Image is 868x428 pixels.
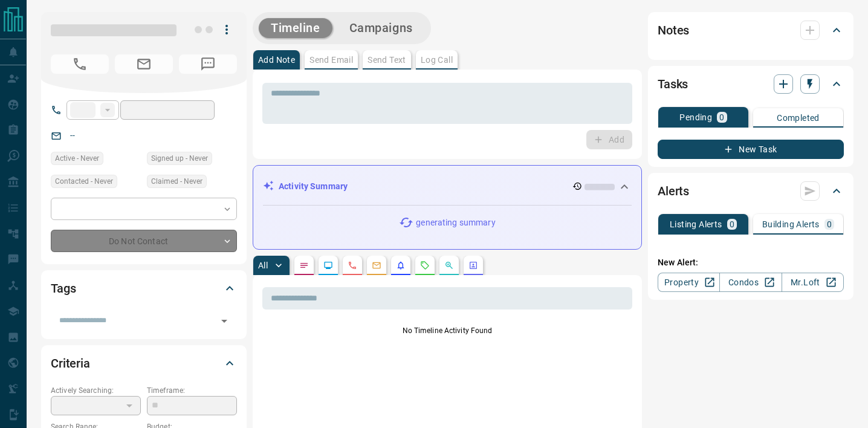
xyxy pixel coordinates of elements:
h2: Alerts [658,181,689,201]
h2: Tags [51,279,76,298]
h2: Criteria [51,354,90,373]
div: Criteria [51,349,237,378]
a: Mr.Loft [782,273,844,292]
p: No Timeline Activity Found [262,325,632,336]
svg: Emails [372,261,381,270]
div: Alerts [658,177,844,206]
p: 0 [719,113,724,122]
a: -- [70,131,75,140]
a: Condos [719,273,782,292]
button: New Task [658,140,844,159]
div: Tasks [658,70,844,99]
p: 0 [827,220,832,229]
p: generating summary [416,216,495,229]
p: Timeframe: [147,385,237,396]
p: 0 [730,220,734,229]
span: Claimed - Never [151,175,202,187]
button: Timeline [259,18,332,38]
svg: Notes [299,261,309,270]
svg: Lead Browsing Activity [323,261,333,270]
span: No Number [179,54,237,74]
p: Pending [679,113,712,122]
p: Listing Alerts [670,220,722,229]
svg: Requests [420,261,430,270]
p: Add Note [258,56,295,64]
p: Activity Summary [279,180,348,193]
span: No Email [115,54,173,74]
p: New Alert: [658,256,844,269]
p: Completed [777,114,820,122]
div: Notes [658,16,844,45]
span: Active - Never [55,152,99,164]
span: Contacted - Never [55,175,113,187]
svg: Listing Alerts [396,261,406,270]
p: Building Alerts [762,220,820,229]
svg: Calls [348,261,357,270]
div: Tags [51,274,237,303]
svg: Opportunities [444,261,454,270]
div: Do Not Contact [51,230,237,252]
p: All [258,261,268,270]
svg: Agent Actions [468,261,478,270]
button: Campaigns [337,18,425,38]
div: Activity Summary [263,175,632,198]
a: Property [658,273,720,292]
span: No Number [51,54,109,74]
button: Open [216,313,233,329]
h2: Tasks [658,74,688,94]
span: Signed up - Never [151,152,208,164]
h2: Notes [658,21,689,40]
p: Actively Searching: [51,385,141,396]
